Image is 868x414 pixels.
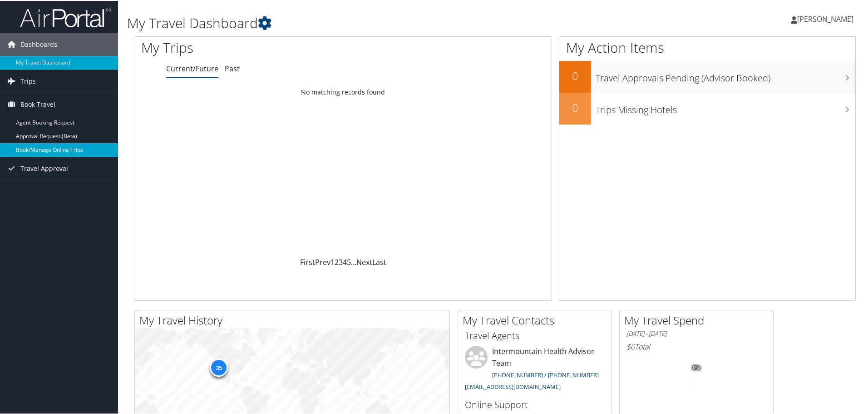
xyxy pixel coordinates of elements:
[559,99,591,115] h2: 0
[20,6,111,27] img: airportal-logo.png
[127,13,617,32] h1: My Travel Dashboard
[315,256,330,266] a: Prev
[797,13,853,23] span: [PERSON_NAME]
[20,156,68,179] span: Travel Approval
[139,312,449,327] h2: My Travel History
[166,63,218,73] a: Current/Future
[559,60,855,92] a: 0Travel Approvals Pending (Advisor Booked)
[460,345,609,394] li: Intermountain Health Advisor Team
[693,364,700,370] tspan: 0%
[134,83,552,100] td: No matching records found
[596,98,855,115] h3: Trips Missing Hotels
[372,256,386,266] a: Last
[465,382,561,390] a: [EMAIL_ADDRESS][DOMAIN_NAME]
[465,329,605,341] h3: Travel Agents
[626,329,766,337] h6: [DATE] - [DATE]
[559,67,591,83] h2: 0
[330,256,335,266] a: 1
[20,32,57,55] span: Dashboards
[626,341,766,351] h6: Total
[791,5,863,32] a: [PERSON_NAME]
[300,256,315,266] a: First
[141,37,371,56] h1: My Trips
[343,256,347,266] a: 4
[463,312,612,327] h2: My Travel Contacts
[20,92,55,115] span: Book Travel
[210,358,228,376] div: 35
[624,312,773,327] h2: My Travel Spend
[596,66,855,84] h3: Travel Approvals Pending (Advisor Booked)
[492,370,599,378] a: [PHONE_NUMBER] / [PHONE_NUMBER]
[339,256,343,266] a: 3
[559,37,855,56] h1: My Action Items
[356,256,372,266] a: Next
[626,341,635,351] span: $0
[335,256,339,266] a: 2
[559,92,855,124] a: 0Trips Missing Hotels
[20,69,36,92] span: Trips
[347,256,351,266] a: 5
[225,63,240,73] a: Past
[351,256,356,266] span: …
[465,398,605,410] h3: Online Support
